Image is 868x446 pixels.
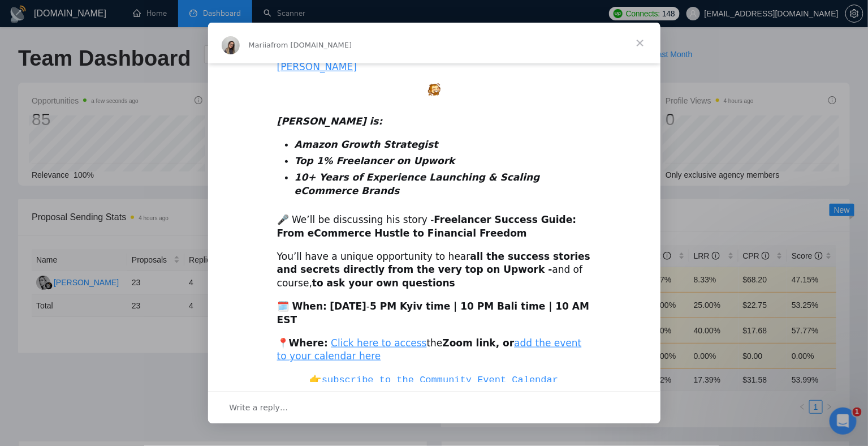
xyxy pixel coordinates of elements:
a: subscribe to the Community Event Calendar [321,374,559,385]
span: from [DOMAIN_NAME] [271,41,352,49]
span: Mariia [249,41,271,49]
span: Write a reply… [230,400,288,415]
div: You’ll have a unique opportunity to hear and of course, [277,250,591,290]
b: Freelancer Success Guide: From eCommerce Hustle to Financial Freedom [277,214,577,239]
code: subscribe to the Community Event Calendar [321,374,559,386]
img: :excited: [428,83,441,96]
b: 5 PM Kyiv time | 10 PM Bali time | 10 AM EST [277,301,590,325]
span: Close [620,23,660,63]
i: Top 1% Freelancer on Upwork [295,155,455,166]
div: the [277,337,591,364]
div: 🎤 We’ll be discussing his story - [277,213,591,241]
b: Zoom link, or [442,337,514,349]
i: Amazon Growth Strategist [295,139,438,150]
a: [PERSON_NAME] [277,61,357,72]
img: Profile image for Mariia [222,36,240,54]
i: [PERSON_NAME] is: [277,115,383,127]
b: to ask your own questions [312,277,455,289]
div: - [277,300,591,327]
a: add the event to your calendar here [277,337,582,362]
div: Open conversation and reply [208,391,660,423]
b: 🗓️ When: [277,301,327,312]
a: Click here to access [331,337,426,349]
b: 📍Where: [277,337,328,349]
i: 10+ Years of Experience Launching & Scaling eCommerce Brands [295,171,540,196]
b: [DATE] [330,301,366,312]
b: 👉 [309,374,559,385]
